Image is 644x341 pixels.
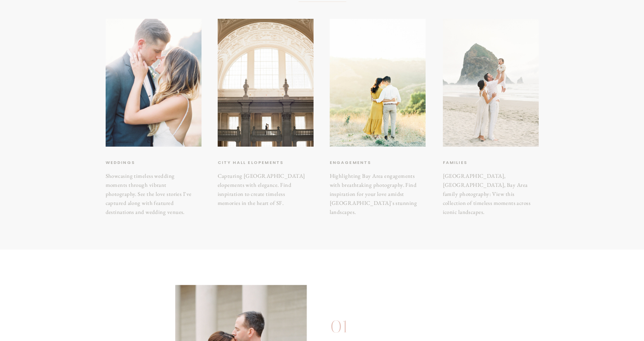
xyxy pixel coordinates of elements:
a: Engagements [330,159,399,167]
a: Families [443,159,516,167]
h3: Highlighting Bay Area engagements with breathtaking photography. Find inspiration for your love a... [330,171,421,212]
h1: 01 [331,315,396,327]
h3: Showcasing timeless wedding moments through vibrant photography. See the love stories I've captur... [106,171,197,197]
h3: Capturing [GEOGRAPHIC_DATA] elopements with elegance. Find isnpiration to create timeless memorie... [218,171,309,198]
a: [GEOGRAPHIC_DATA], [GEOGRAPHIC_DATA], Bay Area family photography: View this collection of timele... [443,171,534,212]
a: City hall elopements [218,159,292,167]
a: weddings [106,159,169,167]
